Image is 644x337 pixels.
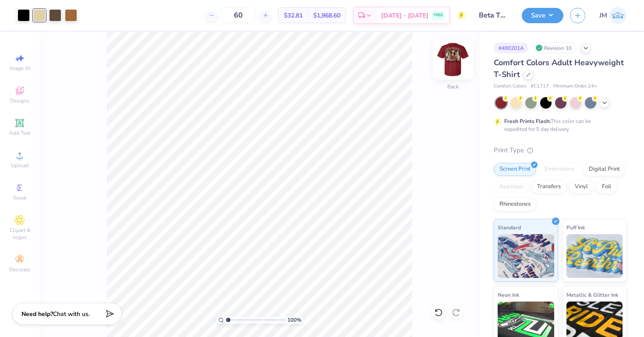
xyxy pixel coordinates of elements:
[435,42,471,77] img: Back
[284,11,303,20] span: $32.81
[447,83,459,91] div: Back
[494,83,526,90] span: Comfort Colors
[566,290,618,299] span: Metallic & Glitter Ink
[494,42,529,53] div: # 490201A
[596,180,617,193] div: Foil
[583,163,626,176] div: Digital Print
[566,234,623,278] img: Puff Ink
[531,83,549,90] span: # C1717
[522,8,563,23] button: Save
[498,223,521,232] span: Standard
[221,7,255,23] input: – –
[434,12,443,18] span: FREE
[53,310,90,318] span: Chat with us.
[494,180,529,193] div: Applique
[504,117,612,133] div: This color can be expedited for 5 day delivery.
[566,223,585,232] span: Puff Ink
[569,180,594,193] div: Vinyl
[539,163,580,176] div: Embroidery
[10,65,30,72] span: Image AI
[498,290,519,299] span: Neon Ink
[553,83,597,90] span: Minimum Order: 24 +
[13,194,27,201] span: Greek
[609,7,626,24] img: Jordyn Miller
[498,234,554,278] img: Standard
[381,11,428,20] span: [DATE] - [DATE]
[504,118,551,125] strong: Fresh Prints Flash:
[11,162,28,169] span: Upload
[494,198,536,211] div: Rhinestones
[21,310,53,318] strong: Need help?
[472,7,515,24] input: Untitled Design
[494,163,536,176] div: Screen Print
[599,11,607,21] span: JM
[599,7,626,24] a: JM
[531,180,566,193] div: Transfers
[9,130,30,137] span: Add Text
[287,316,301,324] span: 100 %
[533,42,577,53] div: Revision 10
[9,266,30,273] span: Decorate
[494,57,624,80] span: Comfort Colors Adult Heavyweight T-Shirt
[494,145,626,155] div: Print Type
[10,97,29,104] span: Designs
[4,227,35,241] span: Clipart & logos
[313,11,340,20] span: $1,968.60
